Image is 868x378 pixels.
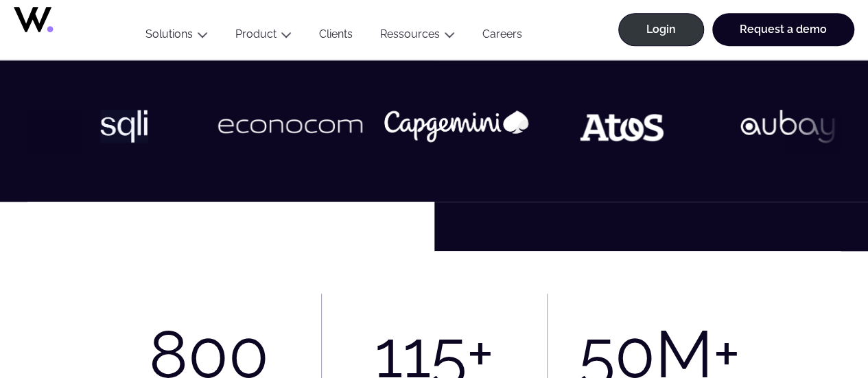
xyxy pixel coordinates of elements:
[235,27,277,40] a: Product
[366,27,469,46] button: Ressources
[222,27,305,46] button: Product
[712,13,854,46] a: Request a demo
[777,287,849,359] iframe: Chatbot
[618,13,704,46] a: Login
[380,27,440,40] a: Ressources
[469,27,536,46] a: Careers
[132,27,222,46] button: Solutions
[305,27,366,46] a: Clients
